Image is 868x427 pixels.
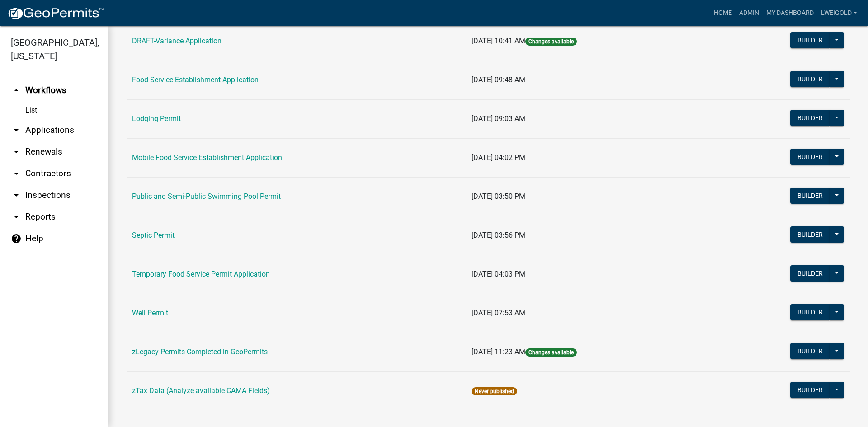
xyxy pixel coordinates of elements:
[11,168,22,179] i: arrow_drop_down
[11,85,22,96] i: arrow_drop_up
[790,382,830,398] button: Builder
[763,5,817,22] a: My Dashboard
[472,114,525,123] span: [DATE] 09:03 AM
[525,348,577,357] span: Changes available
[790,343,830,359] button: Builder
[11,125,22,136] i: arrow_drop_down
[817,5,861,22] a: lweigold
[472,37,525,45] span: [DATE] 10:41 AM
[790,149,830,165] button: Builder
[525,38,577,46] span: Changes available
[790,265,830,282] button: Builder
[472,347,525,356] span: [DATE] 11:23 AM
[472,75,525,84] span: [DATE] 09:48 AM
[790,304,830,320] button: Builder
[132,75,259,84] a: Food Service Establishment Application
[132,347,268,356] a: zLegacy Permits Completed in GeoPermits
[132,114,181,123] a: Lodging Permit
[11,146,22,157] i: arrow_drop_down
[790,32,830,48] button: Builder
[132,153,282,162] a: Mobile Food Service Establishment Application
[472,153,525,162] span: [DATE] 04:02 PM
[132,37,222,45] a: DRAFT-Variance Application
[132,309,168,317] a: Well Permit
[790,188,830,204] button: Builder
[132,231,175,239] a: Septic Permit
[11,233,22,244] i: help
[736,5,763,22] a: Admin
[132,386,270,395] a: zTax Data (Analyze available CAMA Fields)
[472,192,525,201] span: [DATE] 03:50 PM
[11,211,22,222] i: arrow_drop_down
[472,387,517,395] span: Never published
[790,110,830,126] button: Builder
[472,309,525,317] span: [DATE] 07:53 AM
[11,190,22,201] i: arrow_drop_down
[132,270,270,278] a: Temporary Food Service Permit Application
[790,226,830,243] button: Builder
[472,231,525,239] span: [DATE] 03:56 PM
[790,71,830,87] button: Builder
[132,192,281,201] a: Public and Semi-Public Swimming Pool Permit
[472,270,525,278] span: [DATE] 04:03 PM
[710,5,736,22] a: Home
